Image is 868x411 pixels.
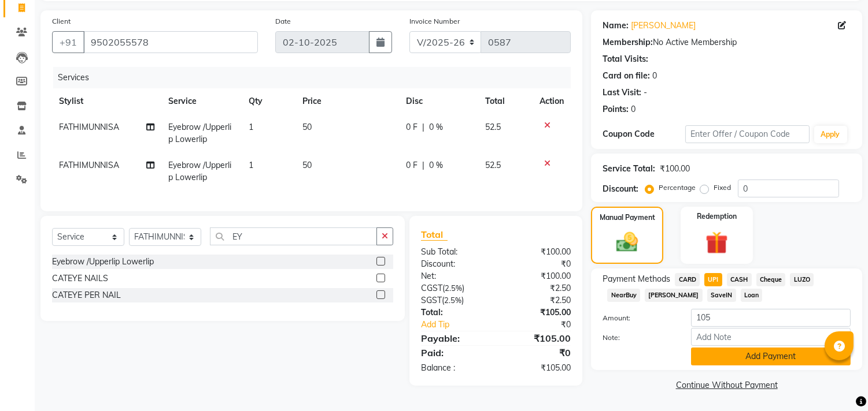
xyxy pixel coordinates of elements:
[53,67,579,88] div: Services
[444,296,461,305] span: 2.5%
[756,273,786,286] span: Cheque
[302,160,312,170] span: 50
[496,270,580,282] div: ₹100.00
[409,16,460,27] label: Invoice Number
[603,273,670,285] span: Payment Methods
[406,159,418,171] span: 0 F
[242,88,295,114] th: Qty
[249,122,253,132] span: 1
[169,122,232,144] span: Eyebrow /Upperlip Lowerlip
[594,332,682,343] label: Note:
[741,289,763,302] span: Loan
[594,313,682,323] label: Amount:
[496,282,580,294] div: ₹2.50
[727,273,752,286] span: CASH
[691,309,851,327] input: Amount
[685,125,809,143] input: Enter Offer / Coupon Code
[707,289,736,302] span: SaveIN
[603,128,685,140] div: Coupon Code
[52,272,108,285] div: CATEYE NAILS
[83,31,258,53] input: Search by Name/Mobile/Email/Code
[162,88,242,114] th: Service
[52,16,71,27] label: Client
[422,121,424,133] span: |
[302,122,312,132] span: 50
[603,103,629,115] div: Points:
[603,163,655,175] div: Service Total:
[603,20,629,32] div: Name:
[659,182,696,193] label: Percentage
[52,88,162,114] th: Stylist
[421,229,448,241] span: Total
[59,160,119,170] span: FATHIMUNNISA
[714,182,731,193] label: Fixed
[697,211,737,222] label: Redemption
[412,282,496,294] div: ( )
[603,183,638,195] div: Discount:
[412,294,496,307] div: ( )
[412,362,496,374] div: Balance :
[593,379,860,391] a: Continue Without Payment
[412,346,496,360] div: Paid:
[478,88,533,114] th: Total
[704,273,722,286] span: UPI
[603,36,851,48] div: No Active Membership
[412,258,496,270] div: Discount:
[59,122,119,132] span: FATHIMUNNISA
[421,295,442,305] span: SGST
[52,289,121,301] div: CATEYE PER NAIL
[691,328,851,346] input: Add Note
[603,53,648,65] div: Total Visits:
[52,31,84,53] button: +91
[429,121,443,133] span: 0 %
[496,246,580,258] div: ₹100.00
[422,159,424,171] span: |
[660,163,690,175] div: ₹100.00
[496,294,580,307] div: ₹2.50
[249,160,253,170] span: 1
[644,87,647,99] div: -
[429,159,443,171] span: 0 %
[496,331,580,345] div: ₹105.00
[52,256,154,268] div: Eyebrow /Upperlip Lowerlip
[814,126,847,143] button: Apply
[485,160,501,170] span: 52.5
[691,348,851,365] button: Add Payment
[675,273,700,286] span: CARD
[169,160,232,182] span: Eyebrow /Upperlip Lowerlip
[600,212,655,223] label: Manual Payment
[412,270,496,282] div: Net:
[412,331,496,345] div: Payable:
[699,229,735,257] img: _gift.svg
[603,70,650,82] div: Card on file:
[412,246,496,258] div: Sub Total:
[406,121,418,133] span: 0 F
[790,273,814,286] span: LUZO
[631,20,696,32] a: [PERSON_NAME]
[485,122,501,132] span: 52.5
[496,362,580,374] div: ₹105.00
[399,88,478,114] th: Disc
[652,70,657,82] div: 0
[412,319,510,331] a: Add Tip
[603,87,641,99] div: Last Visit:
[496,307,580,319] div: ₹105.00
[607,289,640,302] span: NearBuy
[603,36,653,48] div: Membership:
[510,319,580,331] div: ₹0
[496,346,580,360] div: ₹0
[445,283,462,293] span: 2.5%
[645,289,703,302] span: [PERSON_NAME]
[496,258,580,270] div: ₹0
[610,230,644,255] img: _cash.svg
[296,88,399,114] th: Price
[533,88,571,114] th: Action
[275,16,291,27] label: Date
[210,227,377,245] input: Search or Scan
[412,307,496,319] div: Total:
[421,283,442,293] span: CGST
[631,103,636,115] div: 0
